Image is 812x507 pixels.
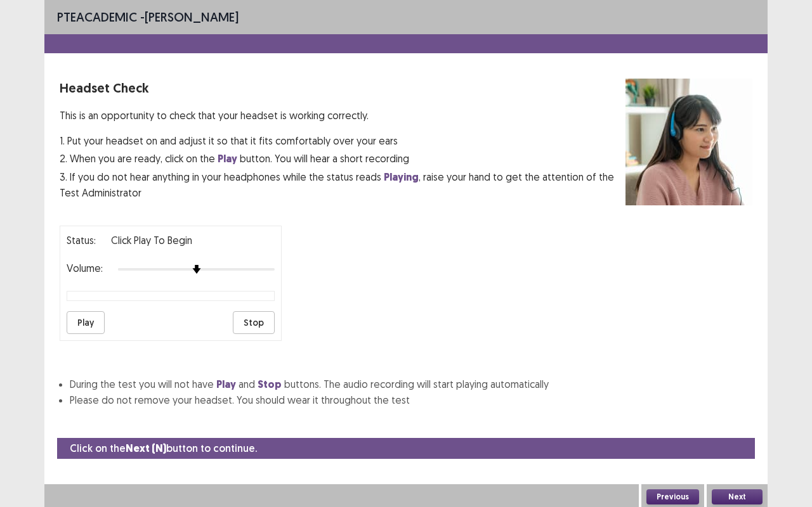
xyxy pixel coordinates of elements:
[70,440,257,456] p: Click on the button to continue.
[67,260,103,276] p: Volume:
[60,133,625,148] p: 1. Put your headset on and adjust it so that it fits comfortably over your ears
[111,233,192,248] p: Click Play to Begin
[258,378,282,391] strong: Stop
[233,311,275,334] button: Stop
[60,79,625,98] p: Headset Check
[218,152,237,165] strong: Play
[126,442,166,455] strong: Next (N)
[625,79,752,205] img: headset test
[712,489,763,504] button: Next
[384,170,419,184] strong: Playing
[57,8,239,27] p: - [PERSON_NAME]
[70,392,752,408] li: Please do not remove your headset. You should wear it throughout the test
[60,169,625,200] p: 3. If you do not hear anything in your headphones while the status reads , raise your hand to get...
[60,151,625,167] p: 2. When you are ready, click on the button. You will hear a short recording
[192,265,201,274] img: arrow-thumb
[646,489,699,504] button: Previous
[60,108,625,123] p: This is an opportunity to check that your headset is working correctly.
[67,233,96,248] p: Status:
[67,311,105,334] button: Play
[216,378,236,391] strong: Play
[70,376,752,392] li: During the test you will not have and buttons. The audio recording will start playing automatically
[57,9,137,25] span: PTE academic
